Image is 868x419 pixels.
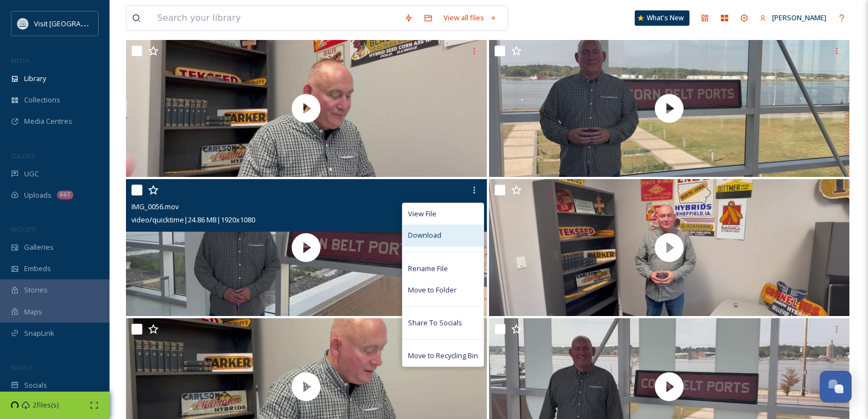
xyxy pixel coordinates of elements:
span: [PERSON_NAME] [772,13,826,22]
span: Embeds [24,263,51,274]
span: Collections [24,95,60,105]
span: Galleries [24,242,54,252]
span: UGC [24,169,39,179]
img: QCCVB_VISIT_vert_logo_4c_tagline_122019.svg [18,18,28,29]
a: What's New [635,10,689,26]
span: Maps [24,307,42,317]
span: Socials [24,380,47,391]
span: SnapLink [24,328,54,338]
button: Open Chat [820,371,852,403]
span: COLLECT [11,152,35,160]
img: thumbnail [489,40,850,177]
span: Library [24,73,46,84]
span: 2 files(s) [33,400,59,410]
span: Visit [GEOGRAPHIC_DATA] [34,18,119,28]
a: View all files [438,7,502,28]
img: thumbnail [126,179,487,316]
span: View File [408,209,436,219]
span: Move to Recycling Bin [408,351,478,361]
img: thumbnail [489,179,850,316]
img: thumbnail [126,40,487,177]
span: Rename File [408,263,448,274]
a: [PERSON_NAME] [754,7,832,28]
span: Uploads [24,190,51,200]
span: MEDIA [11,56,30,65]
span: IMG_0056.mov [131,202,179,211]
span: Share To Socials [408,318,462,328]
span: Download [408,230,441,240]
span: video/quicktime | 24.86 MB | 1920 x 1080 [131,215,255,225]
input: Search your library [152,6,399,30]
span: Media Centres [24,116,72,127]
span: WIDGETS [11,225,36,233]
span: Stories [24,285,48,295]
div: 667 [57,191,73,199]
span: Move to Folder [408,285,457,295]
span: SOCIALS [11,363,33,371]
